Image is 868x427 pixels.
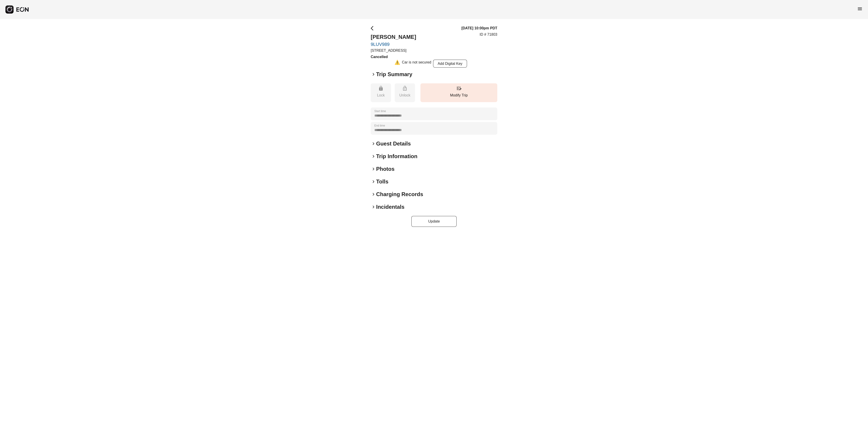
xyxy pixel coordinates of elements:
span: keyboard_arrow_right [371,166,376,172]
h3: Cancelled [371,54,416,60]
h2: Tolls [376,178,388,185]
h2: Photos [376,165,394,173]
a: 9LUV989 [371,42,416,47]
span: keyboard_arrow_right [371,179,376,184]
h2: Trip Summary [376,71,412,78]
button: Modify Trip [420,83,497,102]
h2: Incidentals [376,203,404,211]
span: keyboard_arrow_right [371,154,376,159]
span: edit_road [456,86,462,91]
h2: Charging Records [376,191,423,198]
p: [STREET_ADDRESS] [371,48,416,53]
span: keyboard_arrow_right [371,72,376,77]
span: keyboard_arrow_right [371,141,376,146]
span: keyboard_arrow_right [371,192,376,197]
button: Update [411,216,457,227]
h2: Guest Details [376,140,411,147]
p: Modify Trip [423,93,495,98]
span: arrow_back_ios [371,26,376,31]
div: Car is not secured [402,60,431,68]
span: menu [857,6,863,12]
button: Add Digital Key [433,60,467,68]
div: ⚠️ [394,60,400,68]
h2: [PERSON_NAME] [371,33,416,41]
span: keyboard_arrow_right [371,204,376,210]
h3: [DATE] 10:00pm PDT [461,26,497,31]
h2: Trip Information [376,153,417,160]
p: ID # 71803 [480,32,497,37]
